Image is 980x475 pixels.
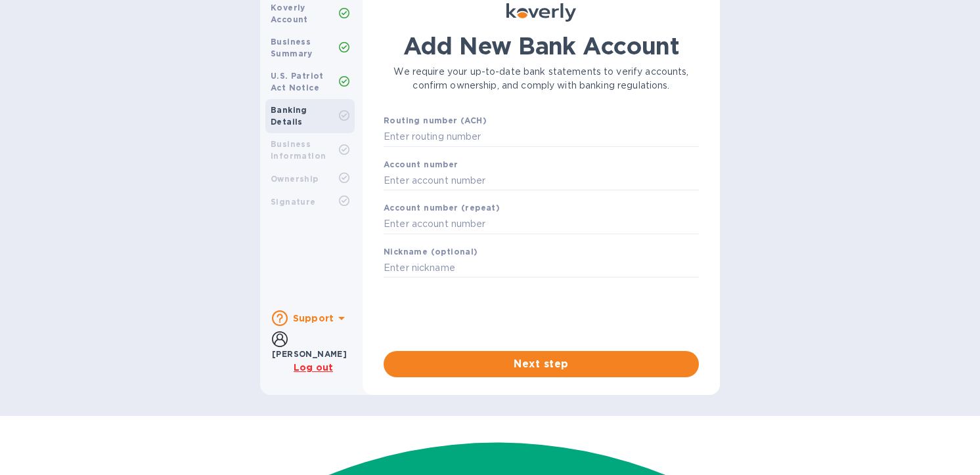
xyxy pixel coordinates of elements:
[384,351,699,377] button: Next step
[686,21,980,475] iframe: Chat Widget
[271,174,319,184] b: Ownership
[384,215,699,234] input: Enter account number
[384,171,699,190] input: Enter account number
[271,105,307,127] b: Banking Details
[294,362,333,373] u: Log out
[271,3,308,24] b: Koverly Account
[293,313,334,323] b: Support
[384,127,699,147] input: Enter routing number
[384,247,478,257] b: Nickname (optional)
[272,349,347,359] b: [PERSON_NAME]
[384,203,500,213] b: Account number (repeat)
[271,197,316,207] b: Signature
[394,356,688,372] span: Next step
[384,115,487,125] b: Routing number (ACH)
[271,71,324,93] b: U.S. Patriot Act Notice
[384,258,699,278] input: Enter nickname
[384,32,699,60] h1: Add New Bank Account
[384,159,458,169] b: Account number
[384,65,699,93] p: We require your up-to-date bank statements to verify accounts, confirm ownership, and comply with...
[271,37,313,58] b: Business Summary
[271,139,326,161] b: Business Information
